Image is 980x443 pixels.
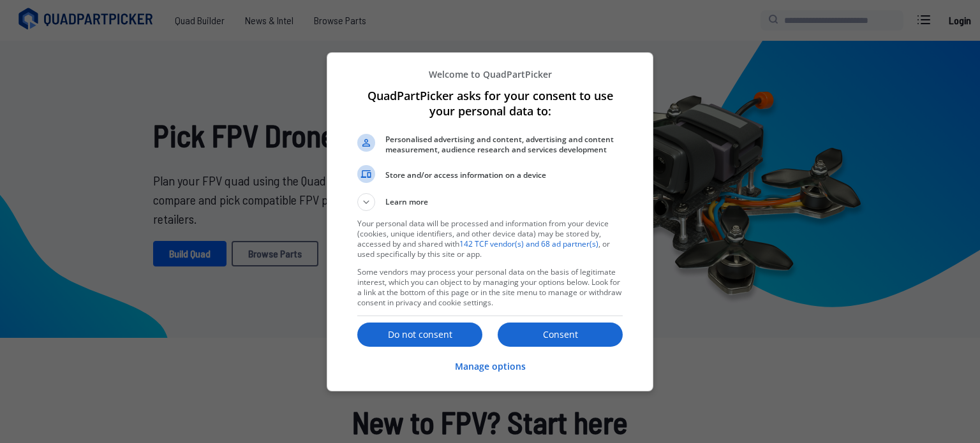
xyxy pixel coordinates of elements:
[357,323,482,347] button: Do not consent
[327,52,653,391] div: QuadPartPicker asks for your consent to use your personal data to:
[498,323,623,347] button: Consent
[455,353,526,381] button: Manage options
[357,88,623,119] h1: QuadPartPicker asks for your consent to use your personal data to:
[385,170,623,180] span: Store and/or access information on a device
[385,134,623,155] span: Personalised advertising and content, advertising and content measurement, audience research and ...
[385,196,428,211] span: Learn more
[357,219,623,259] p: Your personal data will be processed and information from your device (cookies, unique identifier...
[357,68,623,80] p: Welcome to QuadPartPicker
[498,328,623,341] p: Consent
[357,193,623,211] button: Learn more
[455,360,526,373] p: Manage options
[459,238,598,249] a: 142 TCF vendor(s) and 68 ad partner(s)
[357,267,623,308] p: Some vendors may process your personal data on the basis of legitimate interest, which you can ob...
[357,328,482,341] p: Do not consent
